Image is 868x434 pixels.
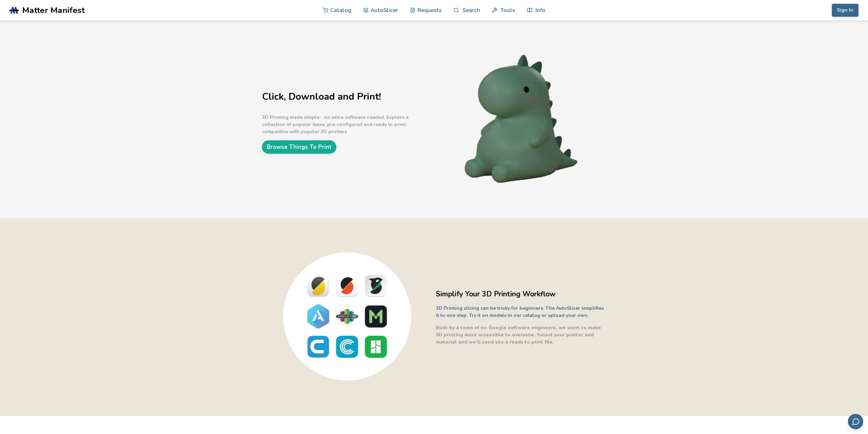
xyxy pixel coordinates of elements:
[436,324,606,346] p: Built by a team of ex-Google software engineers, we want to make 3D printing more accessible to e...
[262,114,432,135] p: 3D Printing made simple - no extra software needed. Explore a collection of popular items, pre-co...
[436,305,606,319] p: 3D Printing slicing can be tricky for beginners. The AutoSlicer simplifies it to one step. Try it...
[436,289,606,299] h2: Simplify Your 3D Printing Workflow
[262,140,336,154] a: Browse Things To Print
[832,4,858,17] button: Sign In
[22,5,85,15] span: Matter Manifest
[262,92,432,102] h1: Click, Download and Print!
[848,414,863,429] button: Send feedback via email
